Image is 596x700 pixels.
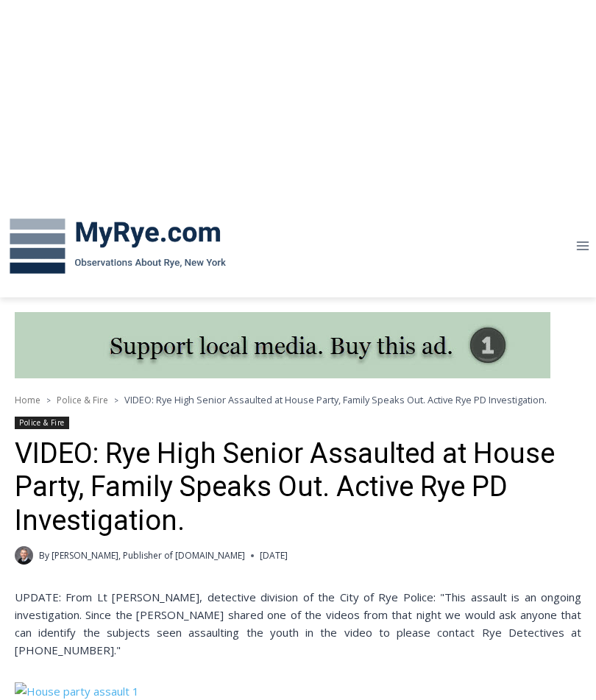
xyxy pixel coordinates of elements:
a: Police & Fire [57,394,108,406]
a: Police & Fire [15,417,69,429]
span: VIDEO: Rye High Senior Assaulted at House Party, Family Speaks Out. Active Rye PD Investigation. [124,393,547,406]
h1: VIDEO: Rye High Senior Assaulted at House Party, Family Speaks Out. Active Rye PD Investigation. [15,437,581,538]
span: > [46,395,51,406]
span: By [39,548,49,562]
time: [DATE] [260,548,288,562]
img: support local media, buy this ad [15,312,550,378]
nav: Breadcrumbs [15,392,581,407]
a: Author image [15,546,33,565]
span: > [114,395,118,406]
a: Home [15,394,40,406]
img: House party assault 1 [15,682,235,700]
button: Open menu [569,235,596,258]
a: [PERSON_NAME], Publisher of [DOMAIN_NAME] [52,549,245,562]
p: UPDATE: From Lt [PERSON_NAME], detective division of the City of Rye Police: "This assault is an ... [15,588,581,659]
